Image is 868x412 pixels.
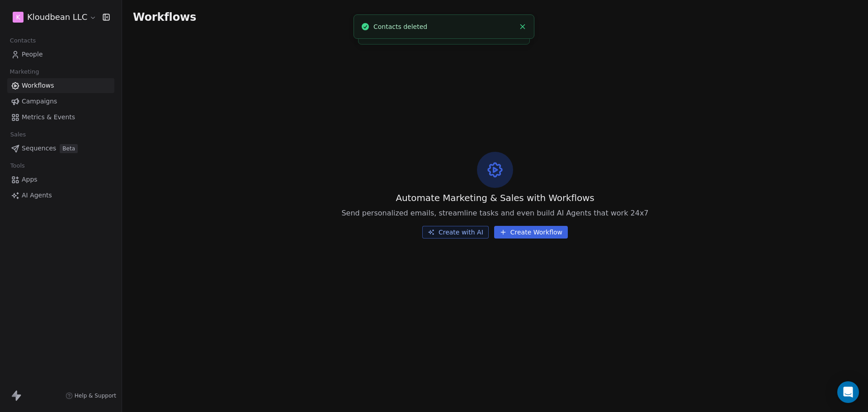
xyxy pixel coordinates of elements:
[7,78,114,93] a: Workflows
[7,110,114,125] a: Metrics & Events
[341,208,648,219] span: Send personalized emails, streamline tasks and even build AI Agents that work 24x7
[75,392,116,399] span: Help & Support
[22,50,43,59] span: People
[66,392,116,399] a: Help & Support
[133,11,196,23] span: Workflows
[6,128,30,141] span: Sales
[396,192,594,204] span: Automate Marketing & Sales with Workflows
[22,191,52,200] span: AI Agents
[22,97,57,106] span: Campaigns
[22,112,75,122] span: Metrics & Events
[7,94,114,109] a: Campaigns
[7,47,114,62] a: People
[22,81,54,90] span: Workflows
[494,226,568,239] button: Create Workflow
[6,34,40,47] span: Contacts
[6,65,43,79] span: Marketing
[7,141,114,156] a: SequencesBeta
[7,172,114,187] a: Apps
[422,226,489,239] button: Create with AI
[7,188,114,203] a: AI Agents
[22,144,56,153] span: Sequences
[60,144,78,153] span: Beta
[16,13,20,22] span: K
[6,159,28,173] span: Tools
[27,11,87,23] span: Kloudbean LLC
[837,381,859,403] div: Open Intercom Messenger
[373,22,515,32] div: Contacts deleted
[11,9,96,25] button: KKloudbean LLC
[22,175,38,184] span: Apps
[517,21,528,33] button: Close toast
